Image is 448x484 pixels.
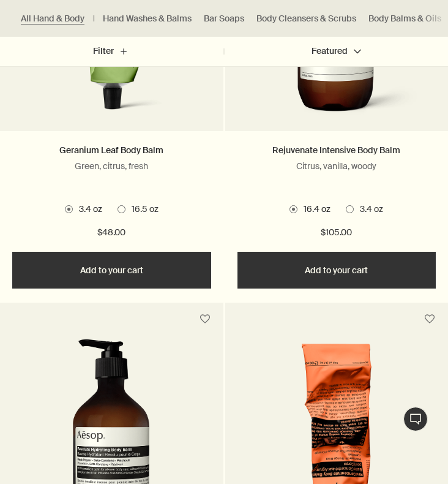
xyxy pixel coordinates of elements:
a: Body Cleansers & Scrubs [256,13,356,25]
a: Geranium Leaf Body Balm [59,145,163,156]
a: Hand Washes & Balms [103,13,192,25]
button: Add to your cart - $105.00 [237,252,436,289]
span: 3.4 oz [354,203,383,216]
a: Rejuvenate Intensive Body Balm [272,145,400,156]
p: Citrus, vanilla, woody [237,161,436,172]
span: $48.00 [97,225,125,240]
button: Add to your cart - $48.00 [12,252,211,289]
a: Body Balms & Oils [368,13,441,25]
span: 16.4 oz [297,203,330,216]
button: Featured [224,37,448,66]
span: $105.00 [321,225,352,240]
button: Save to cabinet [194,308,216,330]
a: All Hand & Body [21,13,84,25]
button: Live Assistance [403,407,428,431]
span: 3.4 oz [73,203,102,216]
button: Save to cabinet [419,308,441,330]
a: Bar Soaps [204,13,244,25]
span: 16.5 oz [125,203,159,216]
p: Green, citrus, fresh [12,161,211,172]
